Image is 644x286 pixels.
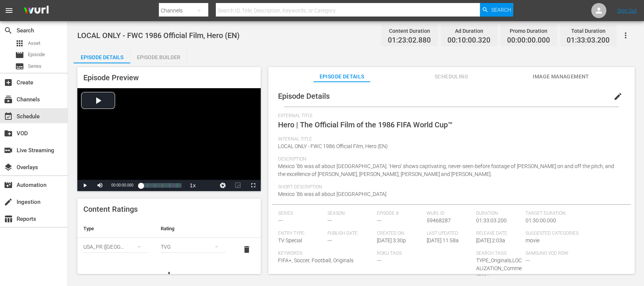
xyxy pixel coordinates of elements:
span: 00:00:00.000 [507,36,550,45]
button: Playback Rate [185,180,200,191]
span: VOD [4,129,13,138]
span: Mexico ’86 was all about [GEOGRAPHIC_DATA]. ‘Hero’ shows captivating, never-seen-before footage o... [278,163,614,177]
span: 01:23:02.880 [388,36,431,45]
button: delete [238,240,256,258]
span: [DATE] 2:03a [476,237,505,243]
span: Short Description [278,184,621,190]
span: Search [4,26,13,35]
span: --- [526,257,530,263]
span: Wurl ID: [427,211,472,217]
span: Episode [28,51,45,58]
th: Rating [154,220,231,238]
button: edit [609,87,627,106]
span: Episode #: [377,211,423,217]
button: Search [480,3,513,17]
button: Episode Details [74,48,130,63]
button: Play [77,180,92,191]
span: Automation [4,180,13,190]
span: Asset [15,39,24,48]
span: FIFA+, Soccer, Football, Originals [278,257,354,263]
div: TVG [160,236,225,257]
span: --- [327,217,332,223]
span: Asset [28,40,40,47]
span: Overlays [4,163,13,172]
span: Episode Preview [83,73,139,82]
span: delete [242,245,251,254]
span: 01:30:00.000 [526,217,556,223]
span: Internal Title [278,136,621,142]
span: External Title [278,113,621,119]
span: Mexico ’86 was all about [GEOGRAPHIC_DATA] [278,191,386,197]
span: Episode Details [278,92,330,101]
span: Target Duration: [526,211,621,217]
span: TV Special [278,237,302,243]
img: ans4CAIJ8jUAAAAAAAAAAAAAAAAAAAAAAAAgQb4GAAAAAAAAAAAAAAAAAAAAAAAAJMjXAAAAAAAAAAAAAAAAAAAAAAAAgAT5G... [18,2,54,20]
span: 01:33:03.200 [567,36,610,45]
span: Episode Details [314,72,370,81]
span: --- [327,237,332,243]
span: Ingestion [4,197,13,206]
table: simple table [77,220,261,261]
a: Sign Out [617,8,637,14]
div: Ad Duration [447,26,490,36]
span: edit [613,92,622,101]
div: Content Duration [388,26,431,36]
span: Created On: [377,231,423,237]
span: Create [4,78,13,87]
span: 00:10:00.320 [447,36,490,45]
span: movie [526,237,539,243]
span: Season: [327,211,373,217]
div: Episode Builder [130,48,187,66]
span: Keywords: [278,251,373,257]
button: Jump To Time [215,180,231,191]
span: Channels [4,95,13,104]
button: Picture-in-Picture [231,180,246,191]
span: --- [278,217,283,223]
span: Image Management [533,72,589,81]
span: Entry Type: [278,231,324,237]
span: Duration: [476,211,522,217]
th: Type [77,220,154,238]
span: LOCAL ONLY - FWC 1986 Official Film, Hero (EN) [278,143,388,149]
span: Episode [15,50,24,60]
div: Total Duration [567,26,610,36]
span: [DATE] 3:30p [377,237,406,243]
span: 59468287 [427,217,451,223]
div: Episode Details [74,48,130,66]
span: Release Date: [476,231,522,237]
div: Progress Bar [141,183,181,188]
span: Roku Tags: [377,251,472,257]
span: Publish Date: [327,231,373,237]
span: Reports [4,214,13,223]
span: Schedule [4,112,13,121]
span: 01:33:03.200 [476,217,507,223]
div: Promo Duration [507,26,550,36]
span: --- [377,257,381,263]
span: Series [28,63,41,70]
span: [DATE] 11:58a [427,237,459,243]
div: USA_PR ([GEOGRAPHIC_DATA]) [83,236,148,257]
span: Hero | The Official Film of the 1986 FIFA World Cup™ [278,120,453,129]
button: Episode Builder [130,48,187,63]
span: Content Ratings [83,205,138,214]
span: Suggested Categories: [526,231,621,237]
button: Mute [92,180,108,191]
span: Samsung VOD Row: [526,251,571,257]
span: LOCAL ONLY - FWC 1986 Official Film, Hero (EN) [77,31,240,40]
span: 00:00:00.000 [111,183,133,187]
span: Last Updated: [427,231,472,237]
div: Video Player [77,88,261,191]
span: Description [278,156,621,162]
span: Search Tags: [476,251,522,257]
span: Scheduling [423,72,480,81]
span: menu [5,6,14,15]
span: Series [15,62,24,71]
span: --- [377,217,381,223]
span: Series: [278,211,324,217]
span: TYPE_Originals,LOCALIZATION_Commentary [476,257,522,279]
button: Fullscreen [246,180,261,191]
span: Live Streaming [4,146,13,155]
span: Search [491,3,511,17]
